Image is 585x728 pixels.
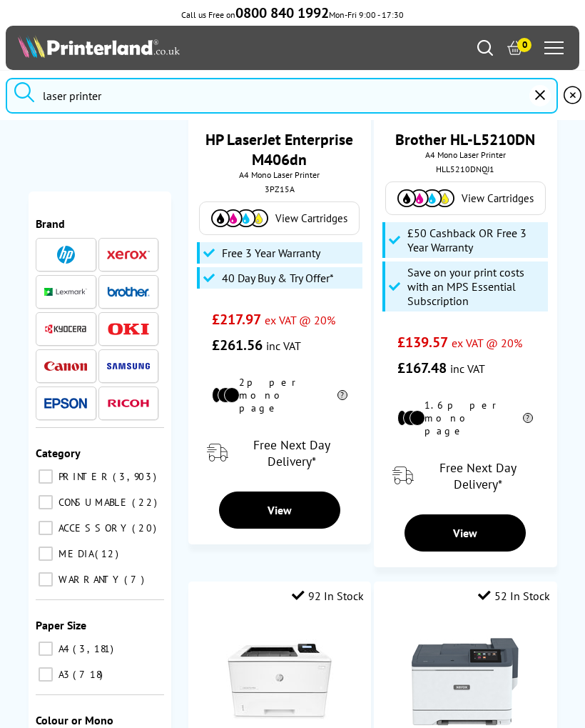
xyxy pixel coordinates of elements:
[107,399,150,407] img: Ricoh
[211,209,268,227] img: Cartridges
[57,246,75,264] img: HP
[113,470,160,483] span: 3,903
[36,618,86,632] span: Paper Size
[107,323,150,335] img: OKI
[18,35,292,61] a: Printerland Logo
[268,503,292,517] span: View
[39,642,53,656] input: A4 3,181
[36,446,81,460] span: Category
[385,164,546,174] div: HLL5210DNQJ1
[36,713,113,727] span: Colour or Mono
[478,589,550,603] div: 52 In Stock
[235,9,329,20] a: 0800 840 1992
[55,522,131,534] span: ACCESSORY
[405,514,526,552] a: View
[44,361,87,371] img: Canon
[132,496,161,509] span: 22
[462,191,534,205] span: View Cartridges
[292,589,364,603] div: 92 In Stock
[397,399,532,437] li: 1.6p per mono page
[395,129,535,149] a: Brother HL-L5210DN
[44,398,87,409] img: Epson
[517,38,531,52] span: 0
[381,448,550,504] div: modal_delivery
[107,250,150,260] img: Xerox
[39,521,53,535] input: ACCESSORY 20
[477,40,493,56] a: Search
[507,40,523,56] a: 0
[275,211,347,225] span: View Cartridges
[195,169,365,180] span: A4 Mono Laser Printer
[212,376,347,414] li: 2p per mono page
[232,437,353,469] span: Free Next Day Delivery*
[39,495,53,509] input: CONSUMABLE 22
[222,271,334,285] span: 40 Day Buy & Try Offer*
[212,310,261,329] span: £217.97
[124,573,148,586] span: 7
[55,470,111,483] span: PRINTER
[39,572,53,587] input: WARRANTY 7
[222,246,320,260] span: Free 3 Year Warranty
[39,667,53,682] input: A3 718
[417,459,539,492] span: Free Next Day Delivery*
[73,642,117,655] span: 3,181
[453,526,477,540] span: View
[55,573,123,586] span: WARRANTY
[235,4,329,22] b: 0800 840 1992
[39,469,53,484] input: PRINTER 3,903
[73,668,106,681] span: 718
[393,189,538,207] a: View Cartridges
[199,184,361,194] div: 3PZ15A
[6,78,558,114] input: Search product or
[450,361,485,376] span: inc VAT
[55,547,93,560] span: MEDIA
[452,336,522,350] span: ex VAT @ 20%
[205,129,353,169] a: HP LaserJet Enterprise M406dn
[55,668,71,681] span: A3
[36,216,65,231] span: Brand
[107,363,150,369] img: Samsung
[44,324,87,334] img: Kyocera
[219,492,340,529] a: View
[265,313,335,327] span: ex VAT @ 20%
[397,333,448,351] span: £139.57
[95,547,122,560] span: 12
[132,522,160,534] span: 20
[39,547,53,561] input: MEDIA 12
[381,149,550,160] span: A4 Mono Laser Printer
[18,35,180,58] img: Printerland Logo
[407,226,544,254] span: £50 Cashback OR Free 3 Year Warranty
[44,288,87,296] img: Lexmark
[107,286,150,296] img: Brother
[397,359,447,377] span: £167.48
[207,209,352,227] a: View Cartridges
[212,336,263,354] span: £261.56
[407,265,544,308] span: Save on your print costs with an MPS Essential Subscription
[266,339,301,353] span: inc VAT
[55,496,131,509] span: CONSUMABLE
[195,425,365,481] div: modal_delivery
[55,642,71,655] span: A4
[397,189,454,207] img: Cartridges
